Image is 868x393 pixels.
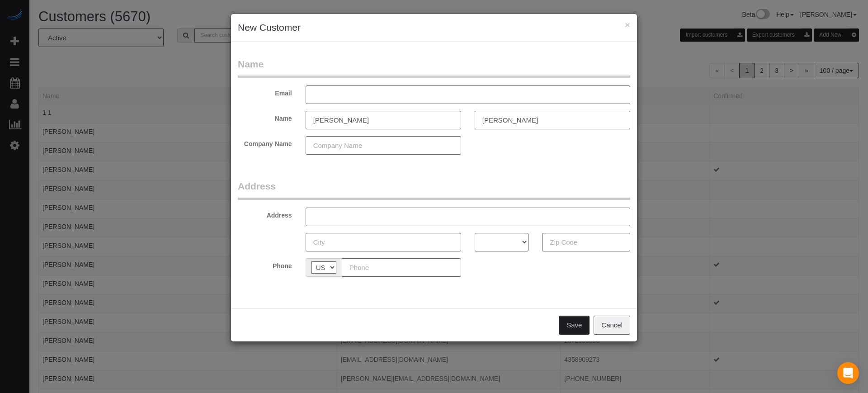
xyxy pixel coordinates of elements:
label: Name [231,111,299,123]
input: First Name [306,111,461,129]
h3: New Customer [238,21,630,34]
sui-modal: New Customer [231,14,637,341]
legend: Name [238,57,630,78]
input: Company Name [306,136,461,155]
label: Phone [231,258,299,270]
legend: Address [238,180,630,200]
input: Phone [342,258,461,277]
label: Company Name [231,136,299,148]
button: × [625,20,630,29]
input: City [306,233,461,251]
button: Cancel [594,316,630,335]
button: Save [559,316,590,335]
input: Zip Code [542,233,630,251]
label: Email [231,85,299,98]
input: Last Name [475,111,630,129]
label: Address [231,208,299,220]
div: Open Intercom Messenger [837,362,859,384]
